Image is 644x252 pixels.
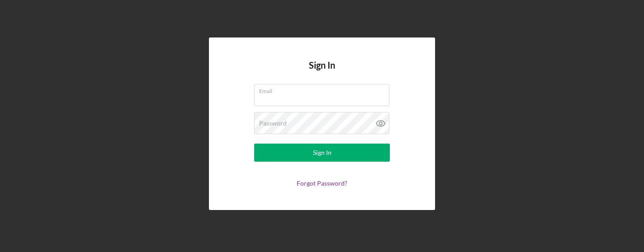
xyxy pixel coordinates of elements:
label: Email [259,84,389,94]
label: Password [259,120,287,127]
a: Forgot Password? [297,179,347,187]
h4: Sign In [309,60,335,84]
button: Sign In [254,144,390,162]
div: Sign In [313,144,331,162]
